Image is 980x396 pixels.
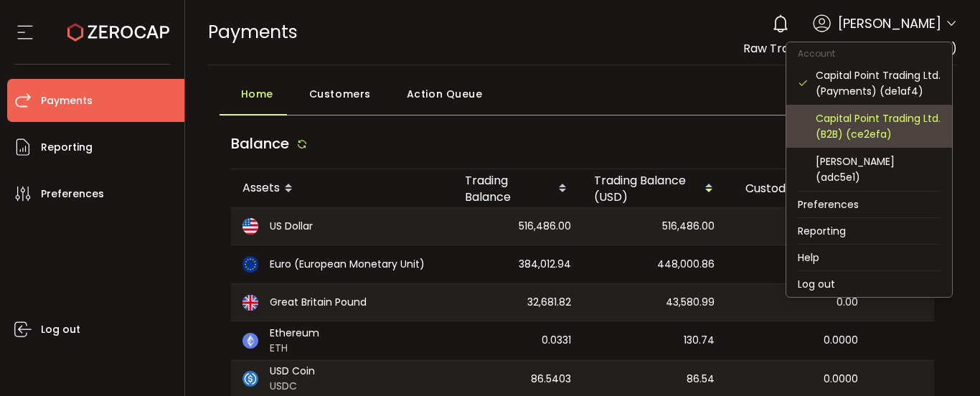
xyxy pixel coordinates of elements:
[231,133,289,154] span: Balance
[231,176,453,201] div: Assets
[527,294,571,311] span: 32,681.82
[41,90,93,111] span: Payments
[813,241,980,396] iframe: Chat Widget
[816,154,941,185] div: [PERSON_NAME] (adc5e1)
[242,371,259,387] img: usdc_portfolio.svg
[270,379,315,394] span: USDC
[270,326,319,341] span: Ethereum
[242,256,259,273] img: eur_portfolio.svg
[726,176,870,201] div: Custody Balance
[687,371,715,387] span: 86.54
[583,172,726,205] div: Trading Balance (USD)
[241,80,273,108] span: Home
[838,14,941,33] span: [PERSON_NAME]
[666,294,715,311] span: 43,580.99
[270,295,367,310] span: Great Britain Pound
[519,218,571,235] span: 516,486.00
[786,245,952,270] li: Help
[242,333,259,349] img: eth_portfolio.svg
[453,172,583,205] div: Trading Balance
[816,67,941,99] div: Capital Point Trading Ltd. (Payments) (de1af4)
[270,219,313,234] span: US Dollar
[407,80,483,108] span: Action Queue
[786,47,847,60] span: Account
[242,218,259,235] img: usd_portfolio.svg
[270,364,315,379] span: USD Coin
[786,192,952,217] li: Preferences
[270,341,319,356] span: ETH
[531,371,571,387] span: 86.5403
[309,80,371,108] span: Customers
[41,319,80,340] span: Log out
[270,257,425,272] span: Euro (European Monetary Unit)
[816,110,941,142] div: Capital Point Trading Ltd. (B2B) (ce2efa)
[662,218,715,235] span: 516,486.00
[786,218,952,244] li: Reporting
[242,295,259,311] img: gbp_portfolio.svg
[41,184,104,204] span: Preferences
[786,271,952,297] li: Log out
[743,40,957,57] span: Raw Trading Mauritius Ltd (Payments)
[542,332,571,349] span: 0.0331
[208,19,298,44] span: Payments
[684,332,715,349] span: 130.74
[657,256,715,273] span: 448,000.86
[41,137,93,158] span: Reporting
[519,256,571,273] span: 384,012.94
